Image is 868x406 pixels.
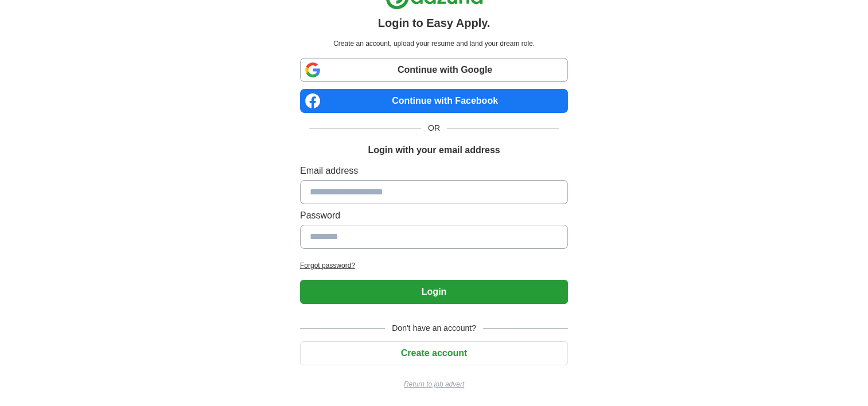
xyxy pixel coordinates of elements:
span: OR [421,122,447,134]
button: Create account [300,341,568,365]
a: Forgot password? [300,260,568,271]
p: Create an account, upload your resume and land your dream role. [302,38,566,49]
a: Return to job advert [300,379,568,389]
a: Continue with Facebook [300,89,568,113]
span: Don't have an account? [385,322,483,334]
a: Continue with Google [300,58,568,82]
h1: Login to Easy Apply. [378,14,491,32]
label: Email address [300,164,568,178]
a: Create account [300,348,568,358]
label: Password [300,209,568,222]
h1: Login with your email address [368,143,500,157]
button: Login [300,280,568,304]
